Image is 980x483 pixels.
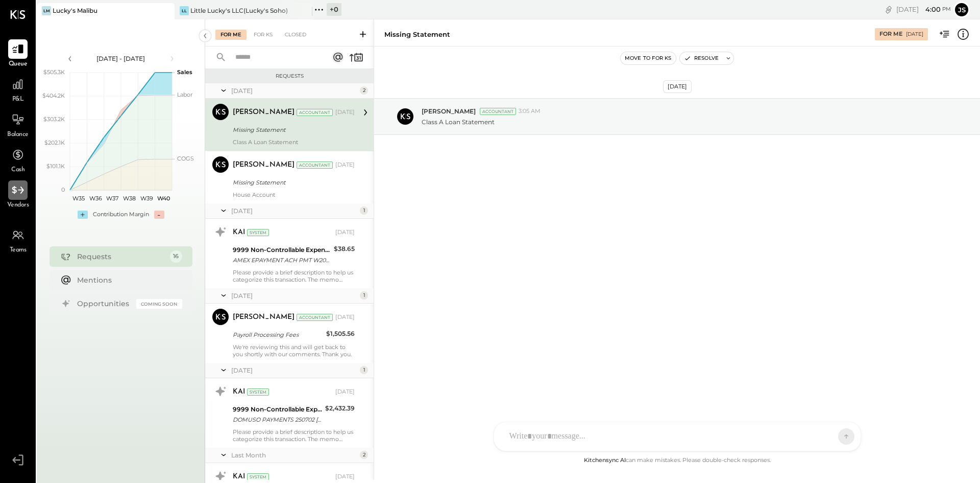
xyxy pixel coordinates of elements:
div: $2,432.39 [325,403,355,413]
text: Labor [177,91,192,98]
div: Please provide a brief description to help us categorize this transaction. The memo might be help... [233,428,355,443]
span: [PERSON_NAME] [422,107,476,116]
button: Resolve [680,52,723,64]
text: $101.1K [46,163,65,170]
text: W36 [89,195,102,202]
text: COGS [177,155,194,162]
div: Accountant [480,108,516,115]
div: Last Month [231,451,357,459]
div: Lucky's Malibu [53,6,97,15]
div: [DATE] [335,473,355,481]
div: [DATE] [335,388,355,396]
text: W40 [157,195,169,202]
div: - [154,211,164,219]
div: KAI [233,472,245,482]
text: Sales [177,68,192,76]
div: For Me [879,30,902,38]
div: + 0 [327,3,341,16]
div: [PERSON_NAME] [233,107,295,118]
div: Contribution Margin [93,211,149,219]
div: Accountant [297,109,333,116]
a: Balance [1,110,35,140]
div: [PERSON_NAME] [233,312,295,323]
div: Class A Loan Statement [233,139,355,146]
span: Vendors [7,201,29,210]
div: 9999 Non-Controllable Expenses:Other Income and Expenses:To Be Classified P&L [233,245,331,255]
div: 2 [360,451,368,459]
div: 1 [360,206,368,215]
div: DOMUSO PAYMENTS 250702 [PERSON_NAME] [233,415,322,425]
div: System [247,388,269,396]
div: [DATE] [335,108,355,117]
div: [DATE] [335,161,355,169]
a: Cash [1,145,35,175]
div: [DATE] [663,80,692,93]
text: W37 [106,195,118,202]
div: Opportunities [77,298,131,309]
span: Cash [11,166,24,175]
text: 0 [61,186,65,193]
text: $404.2K [42,92,65,99]
div: AMEX EPAYMENT ACH PMT W2032 [233,255,331,265]
text: $202.1K [44,139,65,146]
div: Requests [77,251,165,262]
div: For KS [249,30,278,40]
div: [DATE] [896,5,951,14]
div: System [247,229,269,236]
div: House Account [233,191,355,198]
div: [DATE] [335,313,355,321]
div: [DATE] [231,366,357,375]
button: Move to for ks [621,52,676,64]
div: 1 [360,366,368,374]
span: 3:05 AM [519,107,541,116]
div: [DATE] [231,291,357,300]
div: 1 [360,291,368,300]
div: Requests [210,73,369,80]
div: Missing Statement [233,177,352,188]
div: KAI [233,387,245,397]
div: KAI [233,227,245,238]
span: Queue [9,60,28,69]
a: P&L [1,75,35,104]
div: LM [42,6,51,15]
div: + [78,211,88,219]
div: Mentions [77,275,177,285]
div: Payroll Processing Fees [233,330,323,340]
div: System [247,473,269,480]
div: We're reviewing this and will get back to you shortly with our comments. Thank you. [233,343,355,358]
a: Vendors [1,180,35,210]
div: Missing Statement [384,30,450,39]
span: Balance [7,130,29,140]
div: $38.65 [334,244,355,254]
div: Coming Soon [136,299,182,309]
div: Missing Statement [233,125,352,135]
a: Queue [1,39,35,69]
div: [PERSON_NAME] [233,160,295,170]
div: [DATE] [335,228,355,237]
text: W39 [140,195,153,202]
span: Teams [10,246,27,255]
text: W35 [72,195,84,202]
div: [DATE] [231,86,357,95]
div: Please provide a brief description to help us categorize this transaction. The memo might be help... [233,269,355,283]
div: 2 [360,86,368,95]
text: $505.3K [43,68,65,76]
div: Closed [280,30,311,40]
div: For Me [215,30,247,40]
div: 9999 Non-Controllable Expenses:Other Income and Expenses:To Be Classified P&L [233,404,322,415]
div: LL [180,6,189,15]
button: js [953,2,970,18]
div: $1,505.56 [326,329,355,339]
div: [DATE] [231,206,357,215]
div: 16 [170,250,182,263]
div: Accountant [297,314,333,321]
div: Accountant [297,162,333,169]
a: Teams [1,225,35,255]
div: [DATE] [906,31,923,38]
span: P&L [12,95,24,104]
p: Class A Loan Statement [422,118,495,126]
text: W38 [123,195,136,202]
div: [DATE] - [DATE] [78,54,164,63]
div: Little Lucky's LLC(Lucky's Soho) [190,6,288,15]
text: $303.2K [43,116,65,123]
